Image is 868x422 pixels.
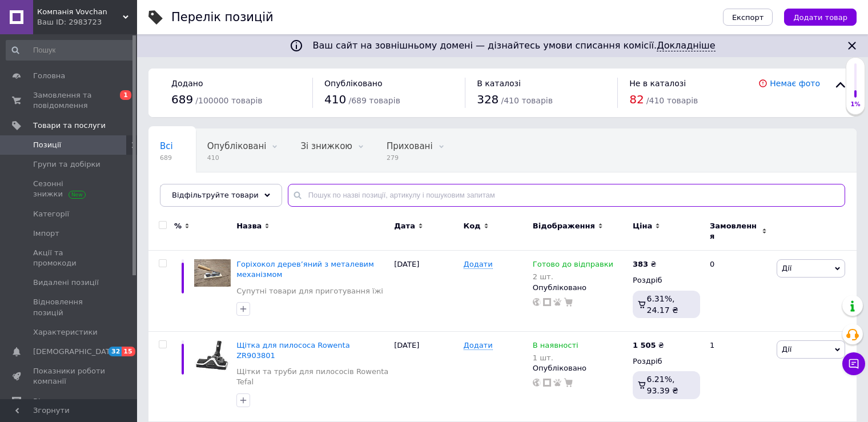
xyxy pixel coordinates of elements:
[770,79,820,88] a: Немає фото
[633,341,656,349] b: 1 505
[533,283,627,293] div: Опубліковано
[33,347,118,357] span: [DEMOGRAPHIC_DATA]
[37,17,137,27] div: Ваш ID: 2983723
[172,191,259,199] span: Відфільтруйте товари
[174,221,182,231] span: %
[160,184,195,195] span: Вітрина
[160,141,173,151] span: Всі
[348,96,400,105] span: / 689 товарів
[33,396,63,407] span: Відгуки
[312,40,715,51] span: Ваш сайт на зовнішньому домені — дізнайтесь умови списання комісії.
[33,90,106,111] span: Замовлення та повідомлення
[633,275,700,286] div: Роздріб
[782,264,791,272] span: Дії
[236,367,388,387] a: Щітки та труби для пилососів Rowenta Tefal
[710,221,759,242] span: Замовлення
[300,141,352,151] span: Зі знижкою
[33,327,98,337] span: Характеристики
[288,184,845,207] input: Пошук по назві позиції, артикулу і пошуковим запитам
[33,140,61,150] span: Позиції
[477,79,521,88] span: В каталозі
[207,141,267,151] span: Опубліковані
[633,340,664,351] div: ₴
[784,9,857,26] button: Додати товар
[122,347,135,356] span: 15
[195,96,262,105] span: / 100000 товарів
[33,366,106,387] span: Показники роботи компанії
[533,353,578,362] div: 1 шт.
[33,209,69,219] span: Категорії
[633,221,652,231] span: Ціна
[782,345,791,353] span: Дії
[207,154,267,162] span: 410
[391,331,460,421] div: [DATE]
[464,260,493,269] span: Додати
[657,40,715,51] a: Докладніше
[646,96,698,105] span: / 410 товарів
[533,221,595,231] span: Відображення
[633,259,656,270] div: ₴
[533,272,613,281] div: 2 шт.
[647,294,678,315] span: 6.31%, 24.17 ₴
[33,228,59,239] span: Імпорт
[324,79,383,88] span: Опубліковано
[171,79,203,88] span: Додано
[533,341,578,353] span: В наявності
[236,341,350,360] a: Щітка для пилососа Rowenta ZR903801
[845,39,859,53] svg: Закрити
[394,221,415,231] span: Дата
[723,9,773,26] button: Експорт
[120,90,131,100] span: 1
[647,375,678,395] span: 6.21%, 93.39 ₴
[703,251,774,332] div: 0
[464,221,481,231] span: Код
[703,331,774,421] div: 1
[108,347,122,356] span: 32
[33,248,106,268] span: Акції та промокоди
[633,260,648,268] b: 383
[533,363,627,373] div: Опубліковано
[194,259,231,287] img: Горіхокол дерев’яний з металевим механізмом
[171,11,274,23] div: Перелік позицій
[171,93,193,106] span: 689
[236,221,262,231] span: Назва
[33,120,106,131] span: Товари та послуги
[793,13,847,22] span: Додати товар
[324,93,346,106] span: 410
[633,356,700,367] div: Роздріб
[33,278,99,288] span: Видалені позиції
[387,154,433,162] span: 279
[33,159,101,170] span: Групи та добірки
[33,297,106,317] span: Відновлення позицій
[846,101,865,108] div: 1%
[236,260,374,279] a: Горіхокол дерев’яний з металевим механізмом
[194,340,231,372] img: Щітка для пилососа Rowenta ZR903801
[629,79,686,88] span: Не в каталозі
[501,96,552,105] span: / 410 товарів
[477,93,499,106] span: 328
[37,7,123,17] span: Компанія Vovchan
[391,251,460,332] div: [DATE]
[6,40,135,61] input: Пошук
[33,179,106,199] span: Сезонні знижки
[533,260,613,272] span: Готово до відправки
[464,341,493,350] span: Додати
[33,71,65,81] span: Головна
[236,286,383,296] a: Супутні товари для приготування їжі
[387,141,433,151] span: Приховані
[732,13,764,22] span: Експорт
[160,154,173,162] span: 689
[842,352,865,375] button: Чат з покупцем
[629,93,644,106] span: 82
